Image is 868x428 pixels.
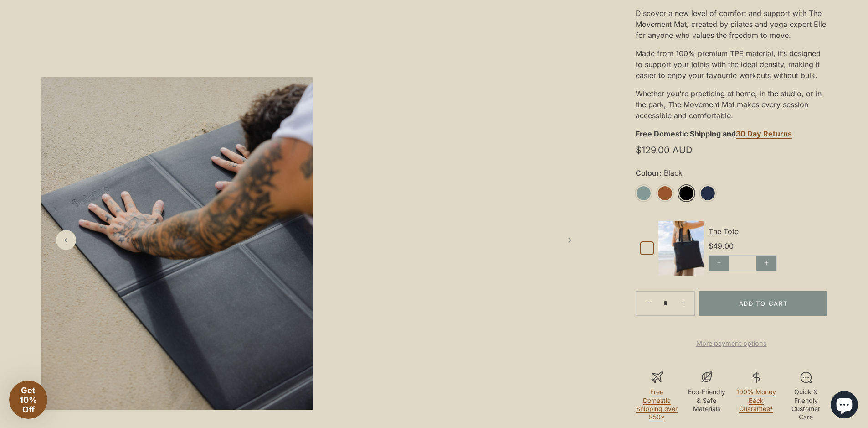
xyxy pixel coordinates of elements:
[636,388,678,421] a: Free Domestic Shipping over $50*
[636,129,736,138] strong: Free Domestic Shipping and
[20,386,37,414] span: Get 10% Off
[658,221,704,276] img: Default Title
[785,388,827,421] p: Quick & Friendly Customer Care
[699,291,827,316] button: Add to Cart
[636,146,692,154] span: $129.00 AUD
[56,230,76,250] a: Previous slide
[685,388,728,413] p: Eco-Friendly & Safe Materials
[658,291,673,316] input: Quantity
[636,185,652,201] a: Sage
[674,293,694,313] a: +
[657,185,673,201] a: Rust
[9,381,47,419] div: Get 10% Off
[736,388,776,412] a: 100% Money Back Guarantee*
[678,185,694,201] a: Black
[560,230,580,250] a: Next slide
[636,84,827,125] div: Whether you're practicing at home, in the studio, or in the park, The Movement Mat makes every se...
[828,391,861,421] inbox-online-store-chat: Shopify online store chat
[700,185,716,201] a: Midnight
[636,338,827,349] a: More payment options
[637,292,657,313] a: −
[736,129,792,139] a: 30 Day Returns
[736,129,792,138] strong: 30 Day Returns
[709,241,734,251] span: $49.00
[709,226,822,237] div: The Tote
[636,4,827,44] div: Discover a new level of comfort and support with The Movement Mat, created by pilates and yoga ex...
[636,44,827,84] div: Made from 100% premium TPE material, it’s designed to support your joints with the ideal density,...
[636,169,827,177] label: Colour:
[662,169,683,177] span: Black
